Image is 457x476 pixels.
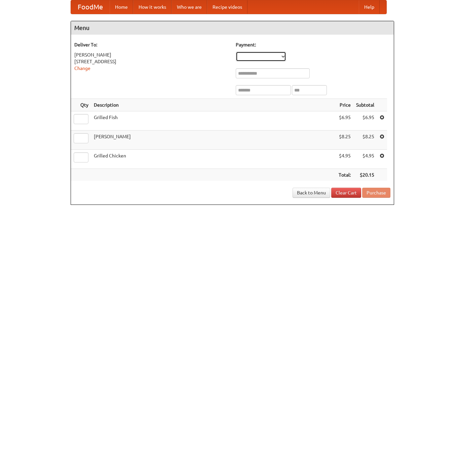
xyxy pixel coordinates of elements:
a: FoodMe [71,0,110,14]
button: Purchase [362,188,390,198]
div: [PERSON_NAME] [74,51,229,58]
th: $20.15 [353,169,377,181]
td: Grilled Fish [91,111,336,131]
td: $8.25 [336,131,353,150]
td: $6.95 [353,111,377,131]
th: Total: [336,169,353,181]
td: $6.95 [336,111,353,131]
a: Recipe videos [207,0,247,14]
td: [PERSON_NAME] [91,131,336,150]
a: Home [110,0,133,14]
td: $8.25 [353,131,377,150]
td: $4.95 [336,150,353,169]
a: Back to Menu [293,188,330,198]
h4: Menu [71,21,394,35]
th: Description [91,99,336,111]
h5: Deliver To: [74,41,229,48]
a: How it works [133,0,172,14]
th: Price [336,99,353,111]
h5: Payment: [236,41,390,48]
th: Qty [71,99,91,111]
th: Subtotal [353,99,377,111]
td: $4.95 [353,150,377,169]
a: Change [74,66,90,71]
div: [STREET_ADDRESS] [74,58,229,65]
a: Clear Cart [331,188,361,198]
td: Grilled Chicken [91,150,336,169]
a: Who we are [172,0,207,14]
a: Help [359,0,380,14]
